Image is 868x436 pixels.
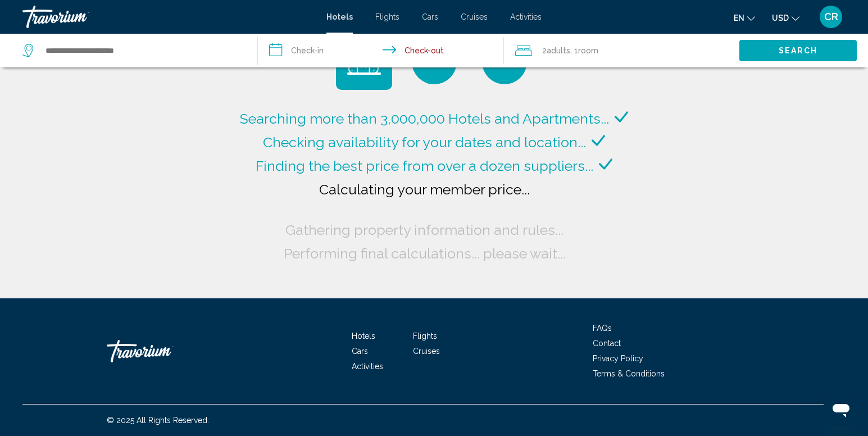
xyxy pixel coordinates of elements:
[542,43,570,58] span: 2
[240,110,609,127] span: Searching more than 3,000,000 Hotels and Apartments...
[734,10,755,26] button: Change language
[258,34,505,67] button: Check in and out dates
[779,47,818,56] span: Search
[319,181,530,198] span: Calculating your member price...
[352,347,368,356] a: Cars
[22,6,315,28] a: Travorium
[593,339,621,348] a: Contact
[510,12,542,21] a: Activities
[547,46,570,55] span: Adults
[107,416,209,425] span: © 2025 All Rights Reserved.
[739,40,857,61] button: Search
[422,12,438,21] a: Cars
[823,391,859,427] iframe: Button to launch messaging window
[284,245,566,262] span: Performing final calculations... please wait...
[413,347,440,356] a: Cruises
[504,34,739,67] button: Travelers: 2 adults, 0 children
[816,5,846,29] button: User Menu
[734,13,744,22] span: en
[593,354,643,363] a: Privacy Policy
[593,369,665,378] a: Terms & Conditions
[413,331,437,340] a: Flights
[375,12,399,21] a: Flights
[285,221,563,238] span: Gathering property information and rules...
[263,134,586,151] span: Checking availability for your dates and location...
[570,43,598,58] span: , 1
[772,13,789,22] span: USD
[107,334,219,368] a: Travorium
[352,362,383,371] a: Activities
[593,324,612,333] a: FAQs
[824,11,838,22] span: CR
[578,46,598,55] span: Room
[772,10,799,26] button: Change currency
[461,12,488,21] a: Cruises
[256,157,593,174] span: Finding the best price from over a dozen suppliers...
[326,12,353,21] a: Hotels
[352,331,375,340] a: Hotels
